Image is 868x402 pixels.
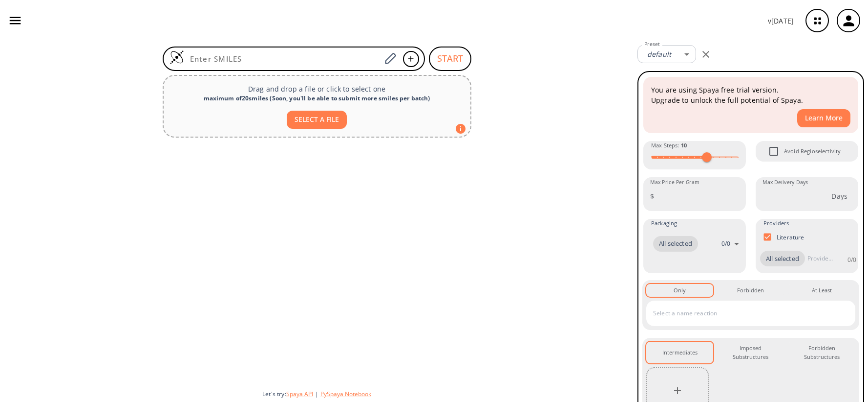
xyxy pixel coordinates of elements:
div: Only [674,286,686,295]
strong: 10 [681,142,687,149]
label: Preset [644,41,660,48]
button: START [429,47,471,71]
span: Avoid Regioselectivity [784,147,841,156]
p: Days [831,191,847,201]
div: At Least [812,286,832,295]
div: Imposed Substructures [725,344,776,362]
p: Drag and drop a file or click to select one [171,84,463,94]
input: Select a name reaction [651,306,836,321]
button: Intermediates [646,342,713,364]
p: $ [650,191,654,201]
button: PySpaya Notebook [320,390,371,398]
span: All selected [760,254,805,264]
button: Only [646,284,713,297]
em: default [647,49,671,59]
p: v [DATE] [768,16,794,26]
input: Enter SMILES [184,54,381,64]
button: Spaya API [286,390,313,398]
div: maximum of 20 smiles ( Soon, you'll be able to submit more smiles per batch ) [171,94,463,103]
span: Providers [763,219,789,228]
label: Max Price Per Gram [650,179,699,186]
button: Imposed Substructures [717,342,784,364]
input: Provider name [805,251,835,266]
p: 0 / 0 [721,239,730,248]
span: Max Steps : [651,141,687,150]
p: Literature [777,233,804,241]
button: Learn More [797,109,850,127]
span: | [313,390,320,398]
div: Forbidden [737,286,764,295]
button: At Least [788,284,855,297]
div: Let's try: [262,390,630,398]
span: All selected [653,239,698,249]
img: Logo Spaya [169,50,184,65]
div: Intermediates [662,348,698,357]
button: SELECT A FILE [287,111,347,129]
span: Avoid Regioselectivity [763,141,784,162]
div: Forbidden Substructures [796,344,847,362]
button: Forbidden [717,284,784,297]
button: Forbidden Substructures [788,342,855,364]
span: Packaging [651,219,677,228]
p: 0 / 0 [847,256,856,264]
p: You are using Spaya free trial version. Upgrade to unlock the full potential of Spaya. [651,85,850,105]
label: Max Delivery Days [762,179,808,186]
